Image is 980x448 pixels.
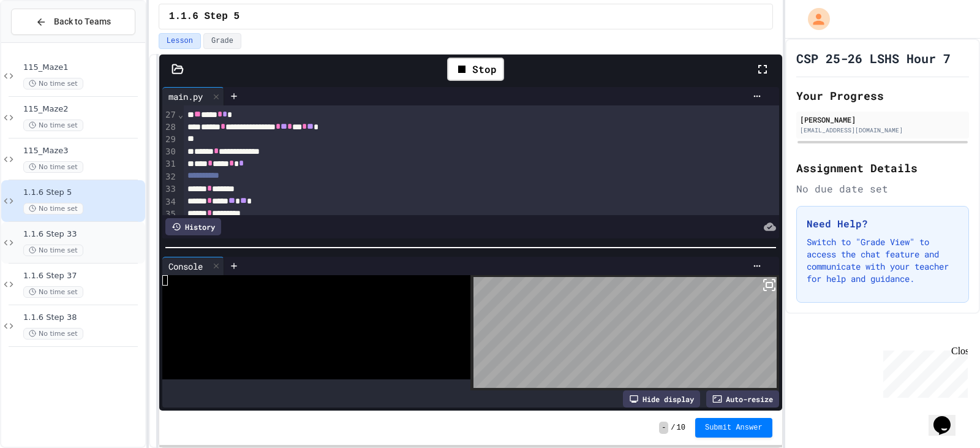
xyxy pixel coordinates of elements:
[162,146,178,158] div: 30
[162,134,178,146] div: 29
[54,15,111,28] span: Back to Teams
[929,399,968,436] iframe: chat widget
[659,422,668,434] span: -
[796,50,951,67] h1: CSP 25-26 LSHS Hour 7
[162,87,224,105] div: main.py
[800,114,965,125] div: [PERSON_NAME]
[447,58,504,81] div: Stop
[162,257,224,275] div: Console
[23,146,143,156] span: 115_Maze3
[11,9,135,35] button: Back to Teams
[800,126,965,135] div: [EMAIL_ADDRESS][DOMAIN_NAME]
[162,196,178,208] div: 34
[165,218,221,235] div: History
[162,121,178,134] div: 28
[705,423,763,433] span: Submit Answer
[162,171,178,183] div: 32
[796,87,969,104] h2: Your Progress
[162,90,209,103] div: main.py
[23,203,83,215] span: No time set
[23,229,143,240] span: 1.1.6 Step 33
[23,245,83,256] span: No time set
[23,271,143,281] span: 1.1.6 Step 37
[23,313,143,323] span: 1.1.6 Step 38
[203,33,241,49] button: Grade
[23,63,143,73] span: 115_Maze1
[807,236,959,285] p: Switch to "Grade View" to access the chat feature and communicate with your teacher for help and ...
[878,346,968,398] iframe: chat widget
[23,328,83,340] span: No time set
[23,78,83,89] span: No time set
[623,390,700,408] div: Hide display
[162,260,209,273] div: Console
[162,158,178,170] div: 31
[695,418,772,438] button: Submit Answer
[796,181,969,196] div: No due date set
[23,161,83,173] span: No time set
[162,208,178,221] div: 35
[23,104,143,115] span: 115_Maze2
[159,33,201,49] button: Lesson
[23,188,143,198] span: 1.1.6 Step 5
[796,159,969,177] h2: Assignment Details
[706,390,779,408] div: Auto-resize
[671,423,675,433] span: /
[807,216,959,231] h3: Need Help?
[162,183,178,196] div: 33
[178,110,184,120] span: Fold line
[169,9,239,24] span: 1.1.6 Step 5
[795,5,833,33] div: My Account
[677,423,685,433] span: 10
[23,120,83,131] span: No time set
[5,5,85,78] div: Chat with us now!Close
[23,286,83,298] span: No time set
[162,109,178,121] div: 27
